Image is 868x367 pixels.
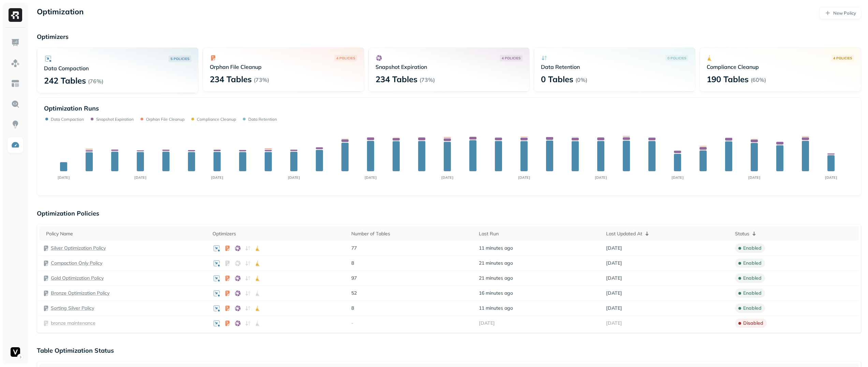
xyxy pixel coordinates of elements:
[743,290,762,296] p: enabled
[288,175,300,180] tspan: [DATE]
[479,320,495,326] span: [DATE]
[11,38,20,47] img: Dashboard
[502,56,520,61] p: 4 POLICIES
[606,245,622,251] span: [DATE]
[606,230,728,238] div: Last Updated At
[11,347,20,357] img: Voodoo
[210,63,357,70] p: Orphan File Cleanup
[420,76,435,83] p: ( 73% )
[672,175,683,180] tspan: [DATE]
[743,245,762,251] p: enabled
[833,10,856,16] p: New Policy
[479,245,513,251] span: 11 minutes ago
[819,7,861,19] a: New Policy
[541,63,688,70] p: Data Retention
[606,275,622,281] span: [DATE]
[51,305,94,311] a: Sorting Silver Policy
[96,117,134,122] p: Snapshot Expiration
[51,275,104,281] a: Gold Optimization Policy
[197,117,236,122] p: Compliance Cleanup
[735,230,855,238] div: Status
[479,231,599,237] div: Last Run
[743,320,763,326] p: disabled
[9,8,22,22] img: Ryft
[51,320,95,326] a: bronze maintenance
[37,209,861,217] p: Optimization Policies
[146,117,185,122] p: Orphan File Cleanup
[707,74,749,85] p: 190 Tables
[351,260,472,266] p: 8
[518,175,530,180] tspan: [DATE]
[351,275,472,281] p: 97
[44,75,86,86] p: 242 Tables
[376,74,417,85] p: 234 Tables
[58,175,70,180] tspan: [DATE]
[44,104,99,112] p: Optimization Runs
[351,245,472,251] p: 77
[88,78,103,85] p: ( 76% )
[376,63,523,70] p: Snapshot Expiration
[748,175,760,180] tspan: [DATE]
[254,76,269,83] p: ( 73% )
[11,100,20,108] img: Query Explorer
[37,347,861,354] p: Table Optimization Status
[44,65,191,72] p: Data Compaction
[479,290,513,296] span: 16 minutes ago
[11,79,20,88] img: Asset Explorer
[51,245,106,251] a: Silver Optimization Policy
[606,320,622,326] span: [DATE]
[51,117,84,122] p: Data Compaction
[210,74,252,85] p: 234 Tables
[336,56,355,61] p: 4 POLICIES
[211,175,223,180] tspan: [DATE]
[212,231,345,237] div: Optimizers
[46,231,206,237] div: Policy Name
[51,290,109,296] a: Bronze Optimization Policy
[351,231,472,237] div: Number of Tables
[441,175,453,180] tspan: [DATE]
[248,117,277,122] p: Data Retention
[479,275,513,281] span: 21 minutes ago
[37,7,84,19] p: Optimization
[667,56,686,61] p: 0 POLICIES
[707,63,854,70] p: Compliance Cleanup
[351,320,472,326] p: -
[606,260,622,266] span: [DATE]
[51,260,102,266] a: Compaction Only Policy
[351,290,472,296] p: 52
[134,175,146,180] tspan: [DATE]
[11,120,20,129] img: Insights
[11,141,20,149] img: Optimization
[833,56,852,61] p: 4 POLICIES
[479,260,513,266] span: 21 minutes ago
[751,76,766,83] p: ( 60% )
[351,305,472,311] p: 8
[11,59,20,68] img: Assets
[595,175,607,180] tspan: [DATE]
[743,275,762,281] p: enabled
[743,305,762,311] p: enabled
[365,175,377,180] tspan: [DATE]
[479,305,513,311] span: 11 minutes ago
[606,305,622,311] span: [DATE]
[743,260,762,266] p: enabled
[575,76,587,83] p: ( 0% )
[825,175,837,180] tspan: [DATE]
[606,290,622,296] span: [DATE]
[171,56,189,61] p: 5 POLICIES
[37,33,861,41] p: Optimizers
[541,74,573,85] p: 0 Tables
